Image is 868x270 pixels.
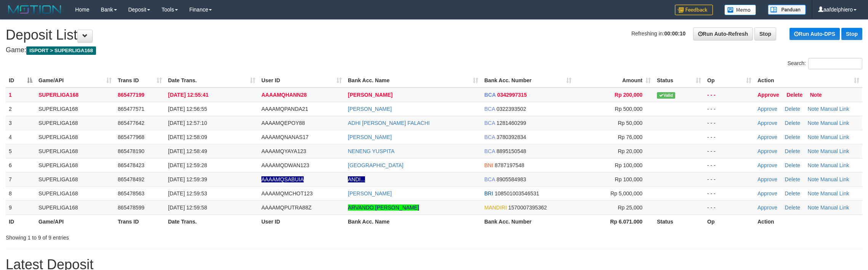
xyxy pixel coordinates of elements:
td: - - - [704,158,754,172]
span: Rp 5,000,000 [610,190,642,197]
a: Delete [785,204,800,211]
td: - - - [704,102,754,116]
a: Approve [757,134,777,140]
a: [PERSON_NAME] [348,134,392,140]
a: Note [808,176,819,182]
th: Status [654,214,704,228]
td: 5 [6,144,35,158]
span: BCA [484,148,495,154]
th: Bank Acc. Name [345,214,481,228]
span: 865477571 [118,106,144,112]
span: [DATE] 12:59:53 [168,190,207,197]
span: 865477199 [118,92,144,98]
span: [DATE] 12:59:39 [168,176,207,182]
td: 9 [6,200,35,214]
td: SUPERLIGA168 [35,130,115,144]
span: Copy 1281460299 to clipboard [496,120,526,126]
span: [DATE] 12:56:55 [168,106,207,112]
td: - - - [704,172,754,186]
span: 865478563 [118,190,144,197]
th: Rp 6.071.000 [575,214,654,228]
a: ANDI... [348,176,365,182]
a: Manual Link [820,148,849,154]
th: Trans ID [115,214,165,228]
th: Trans ID: activate to sort column ascending [115,73,165,88]
span: AAAAMQPANDA21 [261,106,308,112]
span: BCA [484,134,495,140]
th: Op [704,214,754,228]
img: MOTION_logo.png [6,4,64,15]
a: [PERSON_NAME] [348,190,392,197]
th: Bank Acc. Name: activate to sort column ascending [345,73,481,88]
td: - - - [704,116,754,130]
span: Rp 76,000 [618,134,642,140]
td: 3 [6,116,35,130]
span: 865478423 [118,162,144,168]
td: 6 [6,158,35,172]
a: Delete [785,106,800,112]
td: SUPERLIGA168 [35,172,115,186]
td: - - - [704,88,754,102]
span: Copy 8787197548 to clipboard [495,162,524,168]
img: Feedback.jpg [675,5,713,15]
a: Approve [757,162,777,168]
a: Note [808,106,819,112]
span: Nama rekening ada tanda titik/strip, harap diedit [261,176,304,182]
a: Manual Link [820,190,849,197]
td: 4 [6,130,35,144]
span: AAAAMQMCHOT123 [261,190,313,197]
a: Manual Link [820,176,849,182]
input: Search: [808,58,862,69]
span: AAAAMQPUTRA88Z [261,204,311,211]
span: AAAAMQNANAS17 [261,134,309,140]
th: Game/API: activate to sort column ascending [35,73,115,88]
span: Copy 108501003546531 to clipboard [495,190,539,197]
td: SUPERLIGA168 [35,144,115,158]
span: ISPORT > SUPERLIGA168 [26,46,96,55]
label: Search: [788,58,862,69]
span: Valid transaction [657,92,675,99]
span: 865478190 [118,148,144,154]
th: Game/API [35,214,115,228]
span: Copy 1570007395362 to clipboard [508,204,547,211]
td: 2 [6,102,35,116]
th: Action: activate to sort column ascending [754,73,862,88]
a: Note [808,120,819,126]
span: 865478492 [118,176,144,182]
span: [DATE] 12:55:41 [168,92,208,98]
a: [GEOGRAPHIC_DATA] [348,162,404,168]
span: AAAAMQEPOY88 [261,120,305,126]
span: Copy 8895150548 to clipboard [496,148,526,154]
a: ADHI [PERSON_NAME] FALACHI [348,120,430,126]
span: BCA [484,92,496,98]
th: Amount: activate to sort column ascending [575,73,654,88]
span: BNI [484,162,493,168]
a: Delete [786,92,802,98]
a: Delete [785,190,800,197]
a: Note [808,204,819,211]
td: - - - [704,186,754,200]
a: Run Auto-Refresh [693,27,753,40]
a: Note [810,92,822,98]
td: 7 [6,172,35,186]
a: Approve [757,92,779,98]
td: SUPERLIGA168 [35,88,115,102]
h1: Deposit List [6,27,862,43]
a: Approve [757,176,777,182]
a: Delete [785,162,800,168]
span: Refreshing in: [631,30,685,37]
span: Copy 0342997315 to clipboard [497,92,527,98]
span: BCA [484,120,495,126]
span: 865477642 [118,120,144,126]
span: Rp 50,000 [618,120,642,126]
td: SUPERLIGA168 [35,158,115,172]
th: Op: activate to sort column ascending [704,73,754,88]
span: Rp 200,000 [615,92,642,98]
a: Stop [841,28,862,40]
a: Manual Link [820,106,849,112]
th: Status: activate to sort column ascending [654,73,704,88]
span: [DATE] 12:58:09 [168,134,207,140]
span: Rp 100,000 [615,162,642,168]
th: User ID: activate to sort column ascending [258,73,345,88]
span: [DATE] 12:59:28 [168,162,207,168]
